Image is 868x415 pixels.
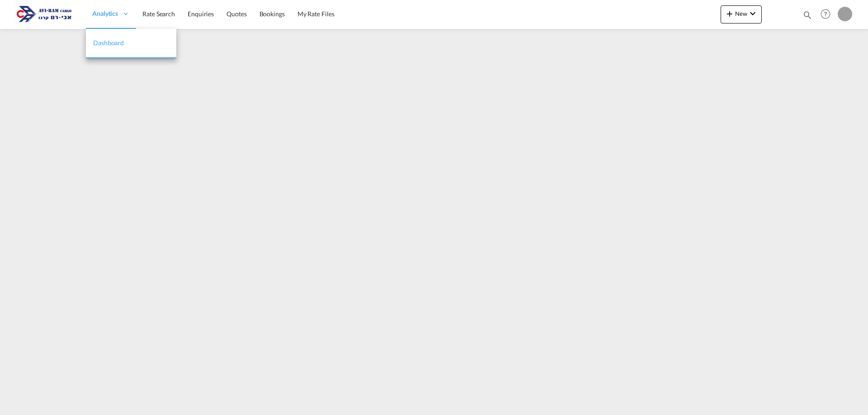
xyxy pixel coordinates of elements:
[188,10,214,18] span: Enquiries
[747,8,758,19] md-icon: icon-chevron-down
[93,39,124,47] span: Dashboard
[721,5,762,23] button: icon-plus 400-fgNewicon-chevron-down
[86,29,176,58] a: Dashboard
[259,10,285,18] span: Bookings
[818,6,838,23] div: Help
[724,10,758,17] span: New
[226,10,246,18] span: Quotes
[802,10,812,20] md-icon: icon-magnify
[92,9,118,18] span: Analytics
[14,4,75,24] img: 166978e0a5f911edb4280f3c7a976193.png
[724,8,735,19] md-icon: icon-plus 400-fg
[142,10,175,18] span: Rate Search
[802,10,812,23] div: icon-magnify
[818,6,833,22] span: Help
[297,10,335,18] span: My Rate Files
